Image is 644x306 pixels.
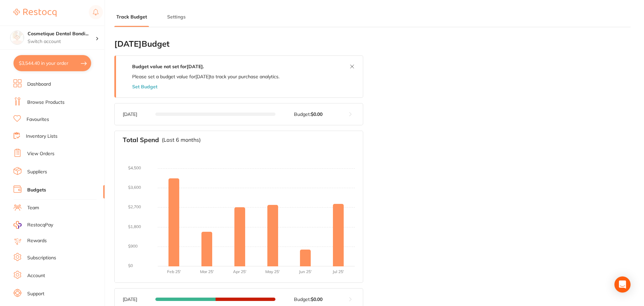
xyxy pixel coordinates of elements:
[27,205,39,211] a: Team
[123,136,159,144] h3: Total Spend
[165,14,188,20] button: Settings
[114,14,149,20] button: Track Budget
[10,31,24,44] img: Cosmetique Dental Bondi Junction
[13,55,91,71] button: $3,544.40 in your order
[27,169,47,175] a: Suppliers
[311,111,323,117] strong: $0.00
[13,9,56,17] img: Restocq Logo
[27,150,54,157] a: View Orders
[132,84,157,89] button: Set Budget
[162,137,201,143] p: (Last 6 months)
[27,99,65,106] a: Browse Products
[28,31,96,37] h4: Cosmetique Dental Bondi Junction
[13,221,22,229] img: RestocqPay
[27,116,49,123] a: Favourites
[123,112,153,117] p: [DATE]
[114,39,363,49] h2: [DATE] Budget
[132,63,204,70] strong: Budget value not set for [DATE] .
[13,221,53,229] a: RestocqPay
[27,187,46,193] a: Budgets
[27,272,45,279] a: Account
[27,255,56,261] a: Subscriptions
[28,38,96,45] p: Switch account
[27,81,51,88] a: Dashboard
[26,133,58,140] a: Inventory Lists
[132,74,279,79] p: Please set a budget value for [DATE] to track your purchase analytics.
[27,222,53,228] span: RestocqPay
[294,297,323,302] p: Budget:
[13,5,56,20] a: Restocq Logo
[311,296,323,302] strong: $0.00
[123,297,153,302] p: [DATE]
[27,237,47,244] a: Rewards
[294,112,323,117] p: Budget:
[27,291,44,297] a: Support
[614,276,631,293] div: Open Intercom Messenger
